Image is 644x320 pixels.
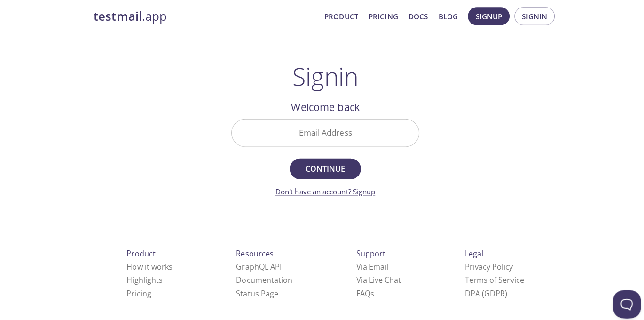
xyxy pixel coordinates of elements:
[93,8,314,24] a: testmail.app
[290,61,355,89] h1: Signin
[463,7,504,25] button: Signup
[460,272,518,282] a: Terms of Service
[234,246,271,256] span: Resources
[353,259,385,269] a: Via Email
[471,10,497,22] span: Signup
[126,285,150,296] a: Pricing
[606,287,635,315] iframe: Help Scout Beacon - Open
[365,10,394,22] a: Pricing
[297,160,347,174] span: Continue
[404,10,424,22] a: Docs
[509,7,549,25] button: Signin
[353,246,382,256] span: Support
[126,246,154,256] span: Product
[321,10,354,22] a: Product
[353,285,370,296] a: FAQ
[367,285,370,296] span: s
[287,157,357,177] button: Continue
[517,10,542,22] span: Signin
[126,259,171,269] a: How it works
[460,285,502,296] a: DPA (GDPR)
[234,272,290,282] a: Documentation
[234,259,279,269] a: GraphQL API
[434,10,453,22] a: Blog
[460,259,508,269] a: Privacy Policy
[353,272,397,282] a: Via Live Chat
[234,285,275,296] a: Status Page
[229,98,415,114] h2: Welcome back
[93,8,141,24] strong: testmail
[126,272,161,282] a: Highlights
[273,185,371,194] a: Don't have an account? Signup
[460,246,478,256] span: Legal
